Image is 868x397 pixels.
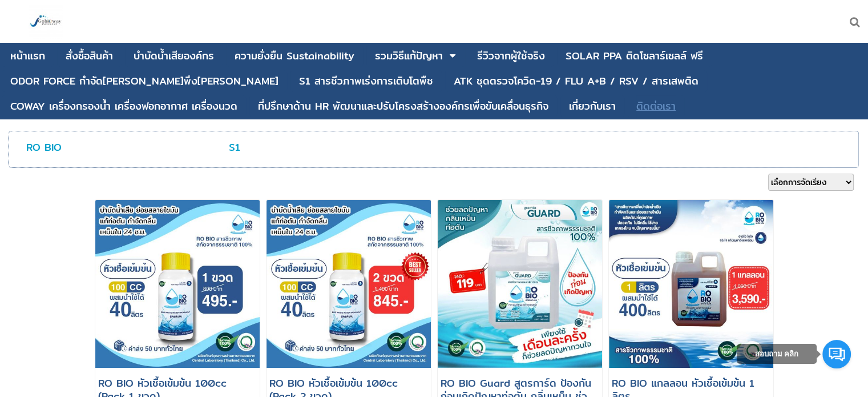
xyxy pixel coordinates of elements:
a: SOLAR PPA ติดโซลาร์เซลล์ ฟรี [566,45,703,67]
div: ความยั่งยืน Sustainability [235,51,354,61]
a: รวมวิธีแก้ปัญหา [375,45,443,67]
div: เกี่ยวกับเรา [569,101,616,111]
a: บําบัดน้ำเสียองค์กร [134,45,214,67]
img: large-1644130236041.jpg [29,5,63,39]
a: สั่งซื้อสินค้า [66,45,113,67]
div: ติดต่อเรา [636,101,676,111]
a: เกี่ยวกับเรา [569,95,616,117]
div: ATK ชุดตรวจโควิด-19 / FLU A+B / RSV / สารเสพติด [454,76,699,86]
span: สอบถาม คลิก [755,350,799,358]
div: รีวิวจากผู้ใช้จริง [477,51,545,61]
div: COWAY เครื่องกรองน้ำ เครื่องฟอกอากาศ เครื่องนวด [10,101,237,111]
a: ที่ปรึกษาด้าน HR พัฒนาและปรับโครงสร้างองค์กรเพื่อขับเคลื่อนธุรกิจ [258,95,548,117]
div: ที่ปรึกษาด้าน HR พัฒนาและปรับโครงสร้างองค์กรเพื่อขับเคลื่อนธุรกิจ [258,101,548,111]
div: สั่งซื้อสินค้า [66,51,113,61]
a: ODOR FORCE กำจัด[PERSON_NAME]พึง[PERSON_NAME] [10,70,278,92]
div: รวมวิธีแก้ปัญหา [375,51,443,61]
a: COWAY เครื่องกรองน้ำ เครื่องฟอกอากาศ เครื่องนวด [10,95,237,117]
div: บําบัดน้ำเสียองค์กร [134,51,214,61]
a: RO BIO [26,139,62,155]
a: ติดต่อเรา [636,95,676,117]
div: SOLAR PPA ติดโซลาร์เซลล์ ฟรี [566,51,703,61]
a: S1 [229,139,240,155]
a: ความยั่งยืน Sustainability [235,45,354,67]
a: ATK ชุดตรวจโควิด-19 / FLU A+B / RSV / สารเสพติด [454,70,699,92]
a: รีวิวจากผู้ใช้จริง [477,45,545,67]
a: S1 สารชีวภาพเร่งการเติบโตพืช [299,70,433,92]
div: หน้าแรก [10,51,45,61]
div: S1 สารชีวภาพเร่งการเติบโตพืช [299,76,433,86]
a: หน้าแรก [10,45,45,67]
div: ODOR FORCE กำจัด[PERSON_NAME]พึง[PERSON_NAME] [10,76,278,86]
